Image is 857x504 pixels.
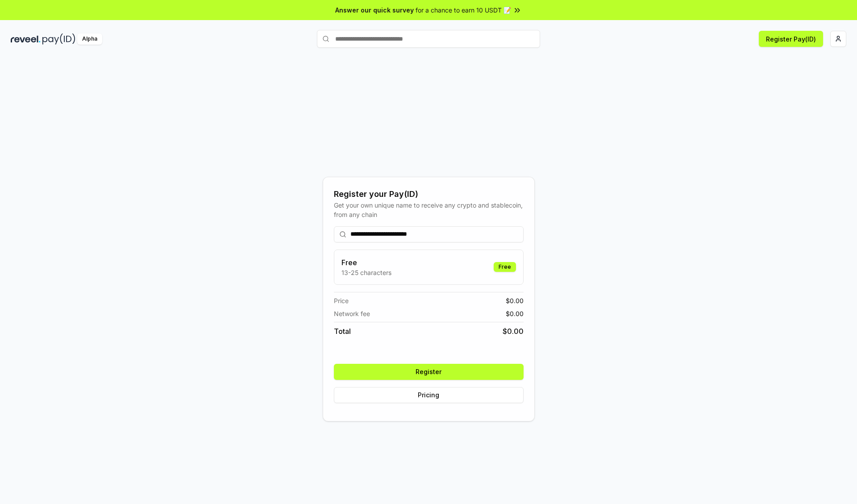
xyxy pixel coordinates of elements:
[334,326,351,337] span: Total
[759,31,823,47] button: Register Pay(ID)
[42,33,75,45] img: pay_id
[334,309,370,318] span: Network fee
[11,33,41,45] img: reveel_dark
[341,257,391,268] h3: Free
[334,200,524,219] div: Get your own unique name to receive any crypto and stablecoin, from any chain
[506,296,524,305] span: $ 0.00
[341,268,391,277] p: 13-25 characters
[335,5,414,15] span: Answer our quick survey
[334,188,524,200] div: Register your Pay(ID)
[77,33,102,45] div: Alpha
[506,309,524,318] span: $ 0.00
[334,387,524,403] button: Pricing
[503,326,524,337] span: $ 0.00
[334,364,524,380] button: Register
[334,296,349,305] span: Price
[494,262,516,272] div: Free
[416,5,511,15] span: for a chance to earn 10 USDT 📝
